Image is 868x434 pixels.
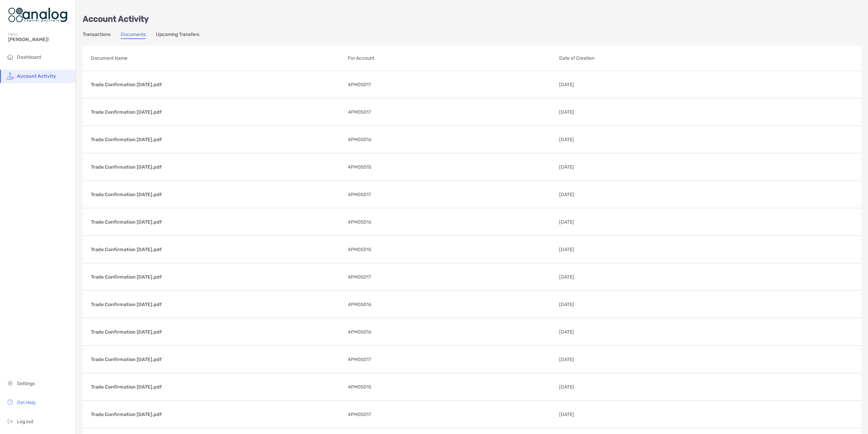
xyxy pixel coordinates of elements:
img: activity icon [6,72,14,80]
p: Trade Confirmation [DATE].pdf [91,80,342,89]
span: Dashboard [17,54,41,60]
img: Zoe Logo [8,3,67,27]
img: settings icon [6,379,14,387]
p: Account Activity [83,15,861,23]
a: Upcoming Transfers [156,32,199,39]
span: 4PM05016 [348,135,371,144]
p: [DATE] [559,218,673,226]
span: Settings [17,381,35,386]
span: 4PM05016 [348,328,371,336]
p: Trade Confirmation [DATE].pdf [91,108,342,116]
span: 4PM05015 [348,245,371,254]
span: 4PM05017 [348,190,371,199]
p: [DATE] [559,383,673,391]
span: Log out [17,419,33,424]
span: 4PM05016 [348,300,371,309]
span: Account Activity [17,73,56,79]
p: [DATE] [559,245,673,254]
p: [DATE] [559,300,673,309]
a: Transactions [83,32,111,39]
span: 4PM05017 [348,273,371,281]
p: [DATE] [559,355,673,364]
p: [DATE] [559,273,673,281]
span: Get Help [17,400,36,405]
p: Trade Confirmation [DATE].pdf [91,300,342,309]
span: 4PM05017 [348,80,371,89]
span: 4PM05016 [348,218,371,226]
a: Documents [121,32,146,39]
p: Date of Creation [559,54,788,62]
p: [DATE] [559,328,673,336]
p: [DATE] [559,410,673,419]
p: Trade Confirmation [DATE].pdf [91,245,342,254]
p: Document Name [91,54,342,62]
p: For Account [348,54,554,62]
p: Trade Confirmation [DATE].pdf [91,190,342,199]
p: Trade Confirmation [DATE].pdf [91,383,342,391]
p: Trade Confirmation [DATE].pdf [91,135,342,144]
p: Trade Confirmation [DATE].pdf [91,163,342,171]
p: Trade Confirmation [DATE].pdf [91,273,342,281]
span: [PERSON_NAME]! [8,37,72,42]
img: household icon [6,53,14,61]
p: [DATE] [559,163,673,171]
p: [DATE] [559,190,673,199]
span: 4PM05015 [348,163,371,171]
p: Trade Confirmation [DATE].pdf [91,218,342,226]
img: get-help icon [6,398,14,406]
span: 4PM05017 [348,108,371,116]
span: 4PM05017 [348,410,371,419]
p: Trade Confirmation [DATE].pdf [91,410,342,419]
span: 4PM05017 [348,355,371,364]
p: [DATE] [559,108,673,116]
img: logout icon [6,417,14,425]
p: [DATE] [559,135,673,144]
p: Trade Confirmation [DATE].pdf [91,355,342,364]
span: 4PM05015 [348,383,371,391]
p: [DATE] [559,80,673,89]
p: Trade Confirmation [DATE].pdf [91,328,342,336]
